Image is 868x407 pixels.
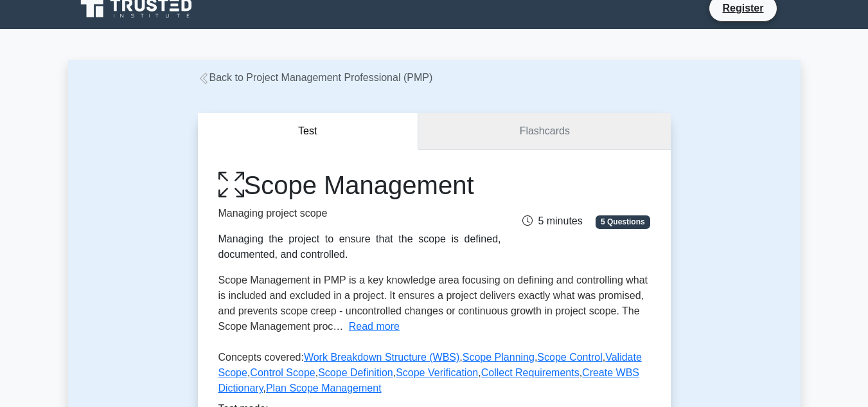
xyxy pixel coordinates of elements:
a: Control Scope [250,367,315,378]
a: Scope Control [537,352,602,363]
p: Concepts covered: , , , , , , , , , [218,350,650,401]
p: Managing project scope [218,206,501,221]
span: Scope Management in PMP is a key knowledge area focusing on defining and controlling what is incl... [218,275,648,332]
button: Read more [349,319,400,334]
a: Back to Project Management Professional (PMP) [198,72,433,83]
a: Scope Verification [396,367,478,378]
span: 5 Questions [596,215,650,228]
a: Scope Planning [463,352,535,363]
a: Work Breakdown Structure (WBS) [304,352,459,363]
a: Scope Definition [318,367,393,378]
span: 5 minutes [522,215,582,226]
h1: Scope Management [218,170,501,201]
a: Collect Requirements [481,367,580,378]
a: Flashcards [418,113,670,150]
button: Test [198,113,419,150]
div: Managing the project to ensure that the scope is defined, documented, and controlled. [218,231,501,262]
a: Plan Scope Management [266,383,382,393]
